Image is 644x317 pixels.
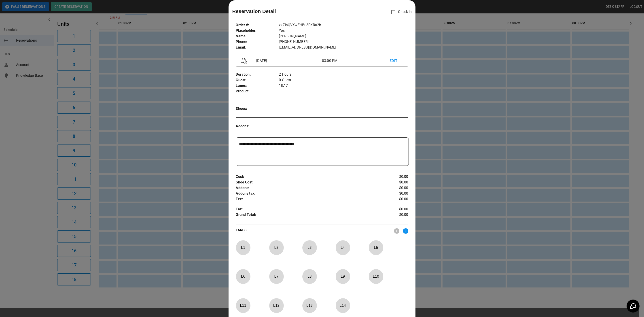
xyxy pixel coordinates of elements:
[236,28,279,34] p: Placeholder :
[236,185,379,191] p: Addons :
[236,22,279,28] p: Order # :
[269,271,284,282] p: L 7
[302,242,317,253] p: L 3
[236,300,250,311] p: L 11
[279,72,408,77] p: 2 Hours
[279,77,408,83] p: 0 Guest
[236,83,279,89] p: Lanes :
[369,242,383,253] p: L 5
[379,212,408,219] p: $0.00
[236,242,250,253] p: L 1
[254,58,322,64] p: [DATE]
[236,180,379,185] p: Shoe Cost :
[379,180,408,185] p: $0.00
[279,28,408,34] p: Yes
[390,58,403,64] p: EDIT
[241,58,247,64] img: Vector
[379,206,408,212] p: $0.00
[379,185,408,191] p: $0.00
[369,271,383,282] p: L 10
[335,242,350,253] p: L 4
[279,39,408,45] p: [PHONE_NUMBER]
[236,196,379,202] p: Fee :
[279,45,408,50] p: [EMAIL_ADDRESS][DOMAIN_NAME]
[302,300,317,311] p: L 13
[279,22,408,28] p: zkZInQVXwEHBu3FKRu2b
[335,271,350,282] p: L 9
[236,106,279,112] p: Shoes :
[279,34,408,39] p: [PERSON_NAME]
[269,300,284,311] p: L 12
[236,174,379,180] p: Cost :
[236,45,279,50] p: Email :
[236,123,279,129] p: Addons :
[236,271,250,282] p: L 6
[269,242,284,253] p: L 2
[236,72,279,77] p: Duration :
[389,7,412,17] p: Check In
[279,83,408,89] p: 18,17
[379,174,408,180] p: $0.00
[232,8,276,15] p: Reservation Detail
[236,191,379,196] p: Addons tax :
[379,196,408,202] p: $0.00
[379,191,408,196] p: $0.00
[236,34,279,39] p: Name :
[403,228,408,234] img: right.svg
[236,89,279,94] p: Product :
[302,271,317,282] p: L 8
[236,206,379,212] p: Tax :
[236,39,279,45] p: Phone :
[322,58,390,64] p: 03:00 PM
[236,212,379,219] p: Grand Total :
[335,300,350,311] p: L 14
[236,77,279,83] p: Guest :
[236,228,390,234] p: LANES
[394,228,399,234] img: nav_left.svg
